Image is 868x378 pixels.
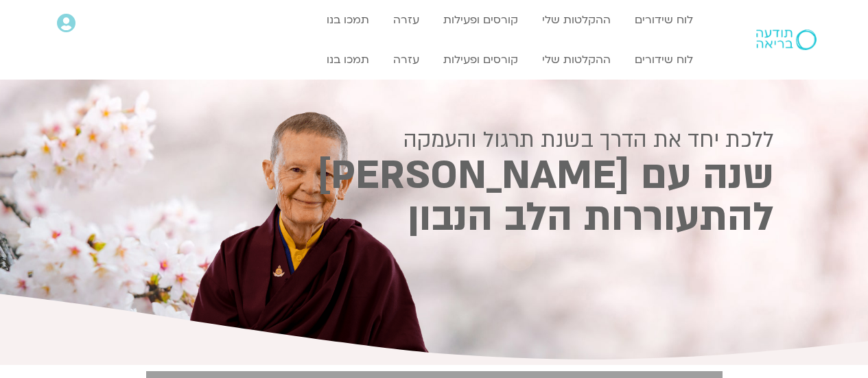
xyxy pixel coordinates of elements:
a: לוח שידורים [628,7,700,33]
a: קורסים ופעילות [436,7,525,33]
h2: ללכת יחד את הדרך בשנת תרגול והעמקה [95,128,774,152]
a: ההקלטות שלי [535,47,618,73]
a: תמכו בנו [320,7,376,33]
a: לוח שידורים [628,47,700,73]
a: עזרה [386,7,426,33]
img: תודעה בריאה [756,29,817,50]
h2: להתעוררות הלב הנבון [95,200,774,236]
a: תמכו בנו [320,47,376,73]
a: קורסים ופעילות [436,47,525,73]
a: עזרה [386,47,426,73]
h2: שנה עם [PERSON_NAME] [95,158,774,194]
a: ההקלטות שלי [535,7,618,33]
